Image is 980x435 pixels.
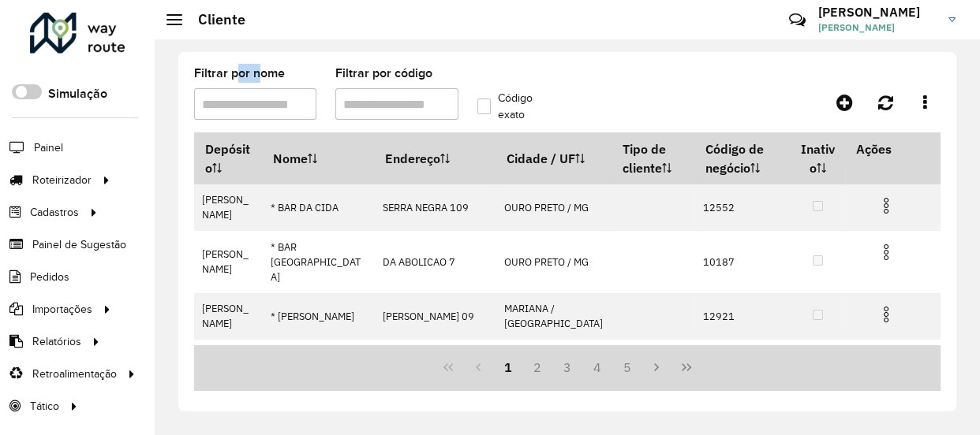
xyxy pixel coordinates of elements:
[374,184,496,231] td: SERRA NEGRA 109
[612,352,642,382] button: 5
[30,398,59,415] span: Tático
[262,231,374,293] td: * BAR [GEOGRAPHIC_DATA]
[182,11,245,28] h2: Cliente
[694,184,790,231] td: 12552
[694,340,790,386] td: 10183
[374,132,496,184] th: Endereço
[671,352,701,382] button: Last Page
[194,293,262,340] td: [PERSON_NAME]
[30,204,79,221] span: Cadastros
[32,236,126,253] span: Painel de Sugestão
[32,172,92,188] span: Roteirizador
[818,20,937,35] span: [PERSON_NAME]
[262,132,374,184] th: Nome
[496,340,612,386] td: OURO PRETO / MG
[694,231,790,293] td: 10187
[818,5,937,20] h3: [PERSON_NAME]
[496,184,612,231] td: OURO PRETO / MG
[582,352,612,382] button: 4
[194,132,262,184] th: Depósito
[32,366,117,382] span: Retroalimentação
[780,3,814,37] a: Contato Rápido
[335,64,432,83] label: Filtrar por código
[262,340,374,386] td: * [PERSON_NAME]
[194,184,262,231] td: [PERSON_NAME]
[641,352,671,382] button: Next Page
[477,90,553,123] label: Código exato
[790,132,846,184] th: Inativo
[496,293,612,340] td: MARIANA / [GEOGRAPHIC_DATA]
[262,184,374,231] td: * BAR DA CIDA
[552,352,582,382] button: 3
[374,293,496,340] td: [PERSON_NAME] 09
[30,269,69,285] span: Pedidos
[496,231,612,293] td: OURO PRETO / MG
[374,340,496,386] td: VEREADOR [PERSON_NAME] 4
[493,352,523,382] button: 1
[32,301,92,318] span: Importações
[194,231,262,293] td: [PERSON_NAME]
[194,340,262,386] td: [PERSON_NAME]
[34,139,63,156] span: Painel
[694,293,790,340] td: 12921
[32,333,81,350] span: Relatórios
[694,132,790,184] th: Código de negócio
[48,84,107,103] label: Simulação
[612,132,694,184] th: Tipo de cliente
[522,352,552,382] button: 2
[194,64,285,83] label: Filtrar por nome
[496,132,612,184] th: Cidade / UF
[845,132,940,165] th: Ações
[262,293,374,340] td: * [PERSON_NAME]
[374,231,496,293] td: DA ABOLICAO 7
